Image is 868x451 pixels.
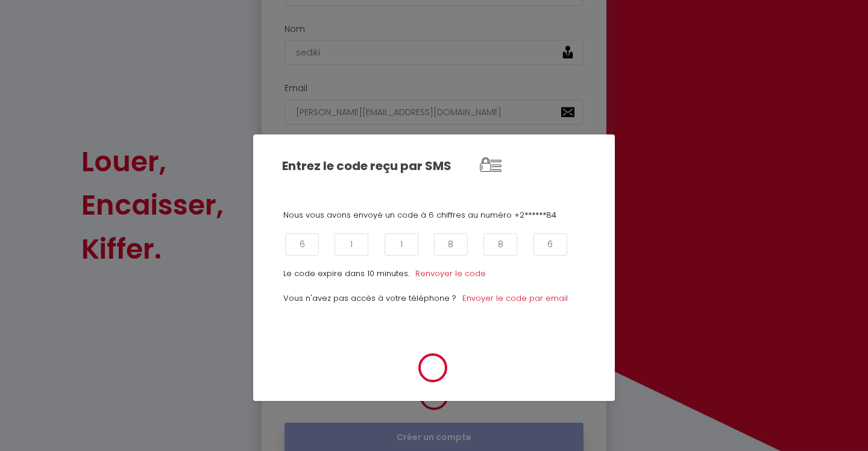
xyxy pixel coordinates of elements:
[462,292,568,304] a: Envoyer le code par email
[470,143,512,186] img: NO IMAGE
[283,209,585,221] p: Nous vous avons envoyé un code à 6 chiffres au numéro +2******84
[283,268,409,280] p: Le code expire dans 10 minutes.
[415,268,486,279] a: Renvoyer le code
[283,292,456,317] p: Vous n'avez pas accès à votre téléphone ?
[282,159,469,173] h2: Entrez le code reçu par SMS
